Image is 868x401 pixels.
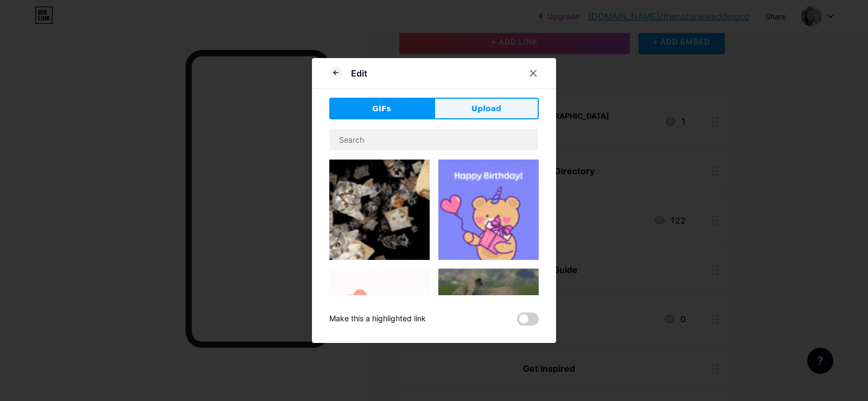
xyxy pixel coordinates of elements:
img: Gihpy [438,269,539,349]
button: Upload [434,98,539,119]
button: GIFs [329,98,434,119]
span: Upload [471,103,501,114]
img: Gihpy [329,269,430,369]
img: Gihpy [438,160,539,260]
img: Gihpy [329,160,430,260]
span: GIFs [372,103,391,114]
input: Search [330,129,538,150]
div: Edit [351,67,367,80]
div: Make this a highlighted link [329,313,426,326]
